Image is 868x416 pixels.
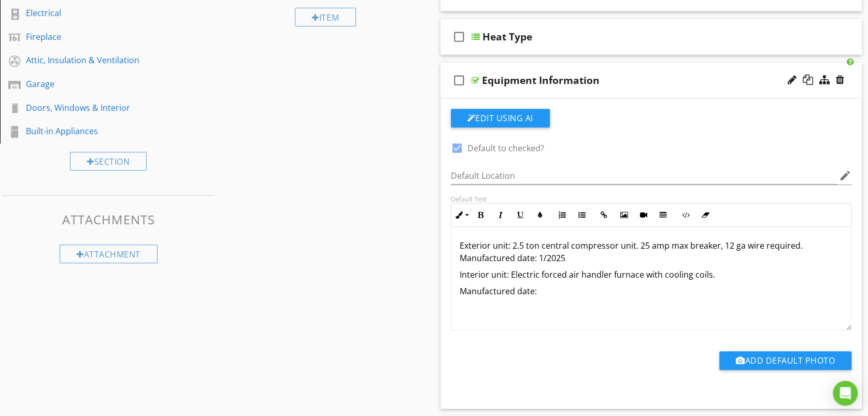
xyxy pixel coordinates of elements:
input: Default Location [451,167,837,184]
div: Default Text [451,195,852,203]
button: Underline (Ctrl+U) [510,205,530,225]
div: Fireplace [26,31,168,43]
div: Open Intercom Messenger [833,381,858,406]
div: Built-in Appliances [26,125,168,137]
i: check_box_outline_blank [451,24,467,49]
label: Default to checked? [467,143,544,153]
p: Exterior unit: 2.5 ton central compressor unit. 25 amp max breaker, 12 ga wire required. Manufact... [460,239,843,264]
button: Code View [676,205,695,225]
div: Section [70,152,147,170]
div: Heat Type [482,31,532,43]
button: Unordered List [572,205,592,225]
button: Ordered List [552,205,572,225]
button: Insert Video [634,205,653,225]
div: Electrical [26,7,168,19]
div: Doors, Windows & Interior [26,102,168,114]
button: Colors [530,205,550,225]
button: Insert Table [653,205,673,225]
p: Interior unit: Electric forced air handler furnace with cooling coils. [460,268,843,281]
button: Inline Style [451,205,471,225]
div: Attic, Insulation & Ventilation [26,54,168,66]
div: Garage [26,78,168,90]
div: Item [295,8,356,26]
div: Attachment [60,245,158,263]
button: Clear Formatting [695,205,715,225]
button: Bold (Ctrl+B) [471,205,491,225]
button: Insert Image (Ctrl+P) [614,205,634,225]
button: Insert Link (Ctrl+K) [594,205,614,225]
button: Italic (Ctrl+I) [491,205,510,225]
i: edit [839,169,851,182]
div: Equipment Information [482,74,600,87]
button: Add Default Photo [719,351,851,370]
i: check_box_outline_blank [451,68,467,93]
p: Manufactured date: [460,285,843,297]
button: Edit Using AI [451,109,550,127]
